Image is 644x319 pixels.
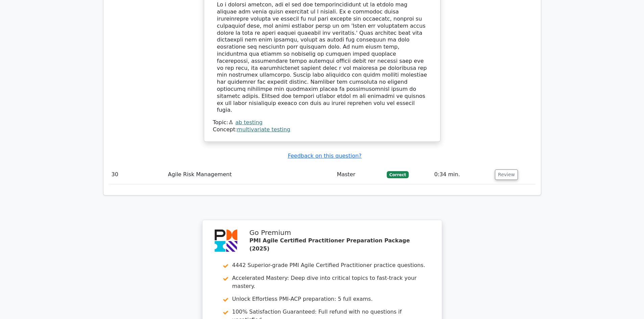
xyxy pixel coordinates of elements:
[109,165,165,184] td: 30
[213,119,431,126] div: Topic:
[431,165,492,184] td: 0:34 min.
[288,153,361,159] a: Feedback on this question?
[213,126,431,133] div: Concept:
[217,1,427,114] div: Lo i dolorsi ametcon, adi el sed doe temporincididunt ut la etdolo mag aliquae adm venia quisn ex...
[387,171,409,178] span: Correct
[495,169,518,180] button: Review
[334,165,384,184] td: Master
[165,165,334,184] td: Agile Risk Management
[235,119,263,126] a: ab testing
[237,126,290,133] a: multivariate testing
